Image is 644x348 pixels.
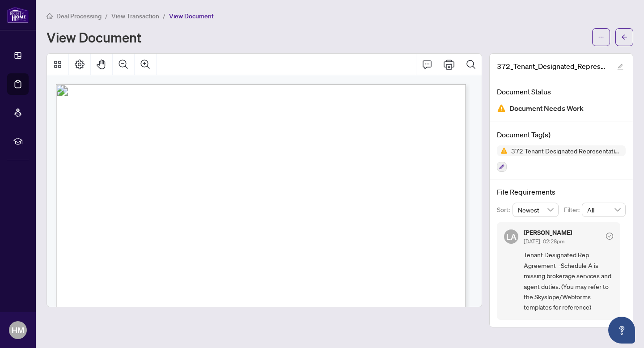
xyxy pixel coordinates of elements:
[497,129,626,140] h4: Document Tag(s)
[497,104,506,113] img: Document Status
[497,86,626,97] h4: Document Status
[497,187,626,197] h4: File Requirements
[524,238,564,245] span: [DATE], 02:28pm
[169,12,214,20] span: View Document
[524,250,613,312] span: Tenant Designated Rep Agreement -Schedule A is missing brokerage services and agent duties. (You ...
[606,233,613,240] span: check-circle
[56,12,102,20] span: Deal Processing
[12,324,24,336] span: HM
[509,102,584,115] span: Document Needs Work
[105,11,108,21] li: /
[497,61,609,72] span: 372_Tenant_Designated_Representation_Agreement_-_PropTx-[PERSON_NAME].pdf
[518,203,554,216] span: Newest
[7,7,29,23] img: logo
[564,205,582,215] p: Filter:
[163,11,165,21] li: /
[617,64,623,70] span: edit
[587,203,620,216] span: All
[621,34,627,40] span: arrow-left
[508,148,626,154] span: 372 Tenant Designated Representation Agreement - Authority for Lease or Purchase
[47,30,141,44] h1: View Document
[111,12,159,20] span: View Transaction
[524,229,572,236] h5: [PERSON_NAME]
[506,230,517,243] span: LA
[47,13,53,19] span: home
[598,34,604,40] span: ellipsis
[608,317,635,344] button: Open asap
[497,145,508,156] img: Status Icon
[497,205,513,215] p: Sort:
